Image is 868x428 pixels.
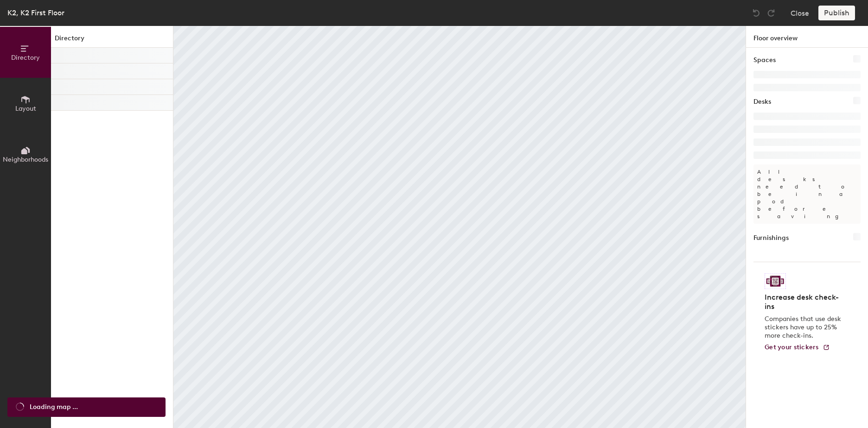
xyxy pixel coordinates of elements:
[753,97,771,107] h1: Desks
[3,156,48,164] span: Neighborhoods
[765,315,844,340] p: Companies that use desk stickers have up to 25% more check-ins.
[765,273,786,289] img: Sticker logo
[173,26,746,428] canvas: Map
[746,26,868,48] h1: Floor overview
[753,55,776,65] h1: Spaces
[791,6,809,20] button: Close
[51,33,173,48] h1: Directory
[765,344,830,352] a: Get your stickers
[15,105,36,113] span: Layout
[30,402,78,412] span: Loading map ...
[753,164,861,224] p: All desks need to be in a pod before saving
[766,8,776,18] img: Redo
[765,343,819,351] span: Get your stickers
[753,233,789,243] h1: Furnishings
[7,7,64,19] div: K2, K2 First Floor
[11,54,40,62] span: Directory
[752,8,761,18] img: Undo
[765,293,844,311] h4: Increase desk check-ins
